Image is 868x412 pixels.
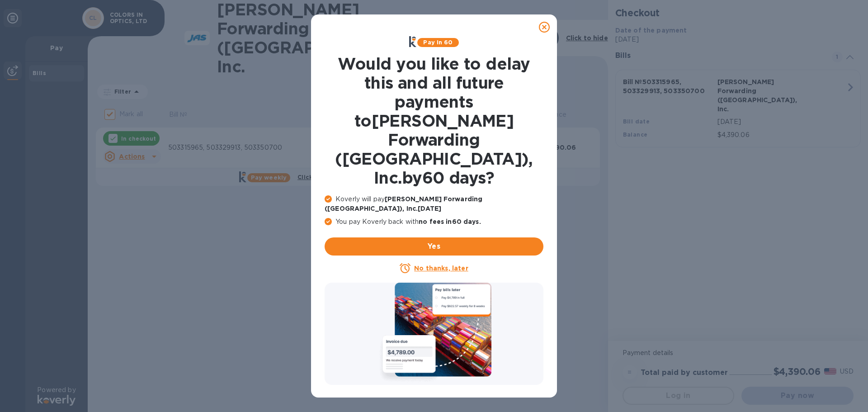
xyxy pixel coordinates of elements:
h1: Would you like to delay this and all future payments to [PERSON_NAME] Forwarding ([GEOGRAPHIC_DAT... [325,54,543,187]
b: Pay in 60 [423,39,453,46]
span: Yes [332,241,536,252]
button: Yes [325,237,543,256]
p: Koverly will pay [325,194,543,213]
p: You pay Koverly back with [325,217,543,227]
b: no fees in 60 days . [419,218,481,225]
b: [PERSON_NAME] Forwarding ([GEOGRAPHIC_DATA]), Inc. [DATE] [325,195,482,212]
u: No thanks, later [414,265,468,272]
